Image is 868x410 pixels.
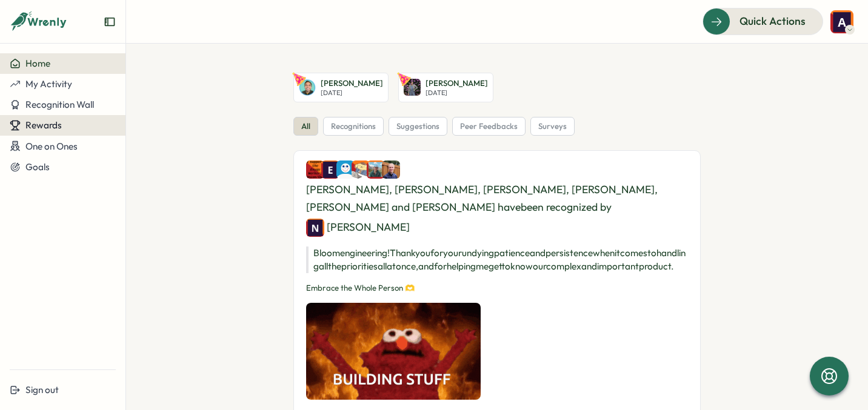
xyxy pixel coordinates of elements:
[25,384,59,395] span: Sign out
[104,16,116,28] button: Expand sidebar
[306,160,324,179] img: Colin Buyck
[460,121,518,132] span: peer feedbacks
[306,283,688,294] p: Embrace the Whole Person 🫶
[830,10,853,33] img: Adrien Young
[426,89,488,97] p: [DATE]
[331,121,376,132] span: recognitions
[321,89,383,97] p: [DATE]
[367,160,385,179] img: Emily Jablonski
[25,78,72,90] span: My Activity
[306,303,481,400] img: Recognition Image
[538,121,567,132] span: surveys
[321,78,383,89] p: [PERSON_NAME]
[396,121,439,132] span: suggestions
[426,78,488,89] p: [PERSON_NAME]
[25,141,78,152] span: One on Ones
[306,219,410,237] div: [PERSON_NAME]
[25,119,62,131] span: Rewards
[306,219,324,237] img: Nick Norena
[336,160,355,179] img: Sarah Keller
[321,160,339,179] img: Eric McGarry
[301,121,310,132] span: all
[293,73,389,102] a: Miguel Zeballos-Vargas[PERSON_NAME][DATE]
[25,161,50,173] span: Goals
[398,73,493,102] a: Deepika Ramachandran[PERSON_NAME][DATE]
[299,79,316,96] img: Miguel Zeballos-Vargas
[25,99,94,110] span: Recognition Wall
[25,58,50,69] span: Home
[404,79,421,96] img: Deepika Ramachandran
[352,160,370,179] img: Yazeed Loonat
[382,160,400,179] img: Morgan Ludtke
[306,246,688,273] p: Bloom engineering! Thank you for your undying patience and persistence when it comes to handling ...
[739,13,806,29] span: Quick Actions
[703,8,823,35] button: Quick Actions
[306,160,688,236] div: [PERSON_NAME], [PERSON_NAME], [PERSON_NAME], [PERSON_NAME], [PERSON_NAME] and [PERSON_NAME] have ...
